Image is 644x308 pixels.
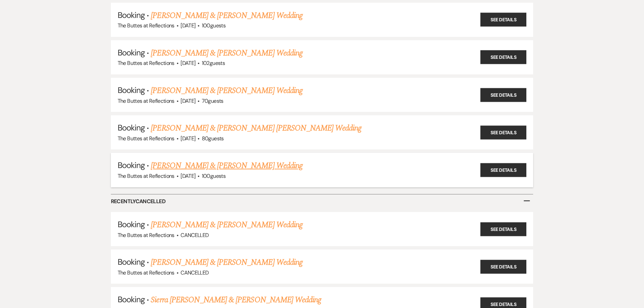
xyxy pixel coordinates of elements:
span: [DATE] [181,172,195,180]
span: Booking [118,160,145,170]
span: The Buttes at Reflections [118,22,174,29]
span: The Buttes at Reflections [118,232,174,239]
a: [PERSON_NAME] & [PERSON_NAME] Wedding [151,160,302,172]
span: 102 guests [202,60,225,67]
span: The Buttes at Reflections [118,269,174,276]
a: See Details [480,50,526,64]
a: [PERSON_NAME] & [PERSON_NAME] Wedding [151,9,302,22]
span: [DATE] [181,97,195,104]
a: [PERSON_NAME] & [PERSON_NAME] Wedding [151,256,302,268]
span: The Buttes at Reflections [118,97,174,104]
h6: Recently Cancelled [111,194,533,209]
span: Booking [118,47,145,58]
span: Cancelled [181,232,209,239]
span: Cancelled [181,269,209,276]
span: Booking [118,122,145,133]
a: See Details [480,222,526,236]
span: [DATE] [181,60,195,67]
span: [DATE] [181,22,195,29]
span: Booking [118,85,145,95]
a: Sierra [PERSON_NAME] & [PERSON_NAME] Wedding [151,294,321,306]
span: 70 guests [202,97,223,104]
span: Booking [118,294,145,305]
span: The Buttes at Reflections [118,60,174,67]
span: Booking [118,10,145,20]
a: [PERSON_NAME] & [PERSON_NAME] Wedding [151,85,302,97]
span: 100 guests [202,22,225,29]
span: – [523,193,530,208]
span: [DATE] [181,135,195,142]
a: See Details [480,163,526,177]
a: [PERSON_NAME] & [PERSON_NAME] [PERSON_NAME] Wedding [151,122,361,134]
span: 80 guests [202,135,224,142]
a: See Details [480,125,526,139]
a: See Details [480,88,526,102]
span: The Buttes at Reflections [118,172,174,180]
span: Booking [118,257,145,267]
a: See Details [480,260,526,274]
a: See Details [480,13,526,27]
span: Booking [118,219,145,230]
a: [PERSON_NAME] & [PERSON_NAME] Wedding [151,47,302,59]
a: [PERSON_NAME] & [PERSON_NAME] Wedding [151,219,302,231]
span: The Buttes at Reflections [118,135,174,142]
span: 100 guests [202,172,225,180]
